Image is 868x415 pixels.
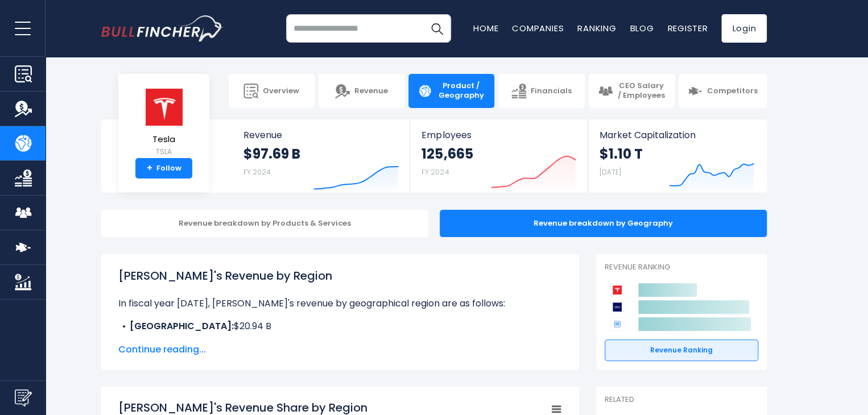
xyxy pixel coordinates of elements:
a: Register [667,22,708,34]
a: Tesla TSLA [143,88,184,159]
li: $20.94 B [118,319,562,333]
a: Companies [512,22,564,34]
span: Tesla [144,135,184,144]
span: Revenue [354,86,388,96]
strong: $97.69 B [243,145,300,163]
span: Revenue [243,130,399,140]
small: FY 2024 [243,167,271,177]
a: Overview [229,74,315,108]
a: Go to homepage [101,15,224,42]
a: Product / Geography [408,74,494,108]
a: CEO Salary / Employees [589,74,675,108]
img: Tesla competitors logo [610,283,624,297]
a: Competitors [679,74,767,108]
strong: + [147,163,152,173]
li: $29.02 B [118,333,562,347]
small: FY 2024 [421,167,449,177]
strong: $1.10 T [600,145,643,163]
small: [DATE] [600,167,621,177]
span: Competitors [707,86,758,96]
span: CEO Salary / Employees [617,81,666,101]
p: In fiscal year [DATE], [PERSON_NAME]'s revenue by geographical region are as follows: [118,297,562,310]
a: Financials [498,74,584,108]
div: Revenue breakdown by Geography [440,210,767,237]
button: Search [423,14,451,43]
p: Revenue Ranking [605,263,758,272]
h1: [PERSON_NAME]'s Revenue by Region [118,267,562,284]
span: Market Capitalization [600,130,754,140]
a: Revenue $97.69 B FY 2024 [232,119,410,193]
a: Revenue Ranking [605,339,758,361]
span: Employees [421,130,576,140]
span: Financials [531,86,572,96]
a: +Follow [135,158,192,179]
span: Continue reading... [118,343,562,356]
span: Overview [263,86,299,96]
a: Ranking [577,22,616,34]
b: [GEOGRAPHIC_DATA]: [130,319,234,333]
b: Other Countries: [130,333,207,346]
div: Revenue breakdown by Products & Services [101,210,428,237]
strong: 125,665 [421,145,473,163]
a: Market Capitalization $1.10 T [DATE] [588,119,766,193]
img: bullfincher logo [101,15,224,42]
a: Home [473,22,498,34]
p: Related [605,395,758,405]
a: Blog [630,22,654,34]
img: General Motors Company competitors logo [610,317,624,331]
a: Login [721,14,767,43]
span: Product / Geography [437,81,485,101]
a: Employees 125,665 FY 2024 [410,119,587,193]
img: Ford Motor Company competitors logo [610,300,624,314]
a: Revenue [319,74,404,108]
small: TSLA [144,147,184,157]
